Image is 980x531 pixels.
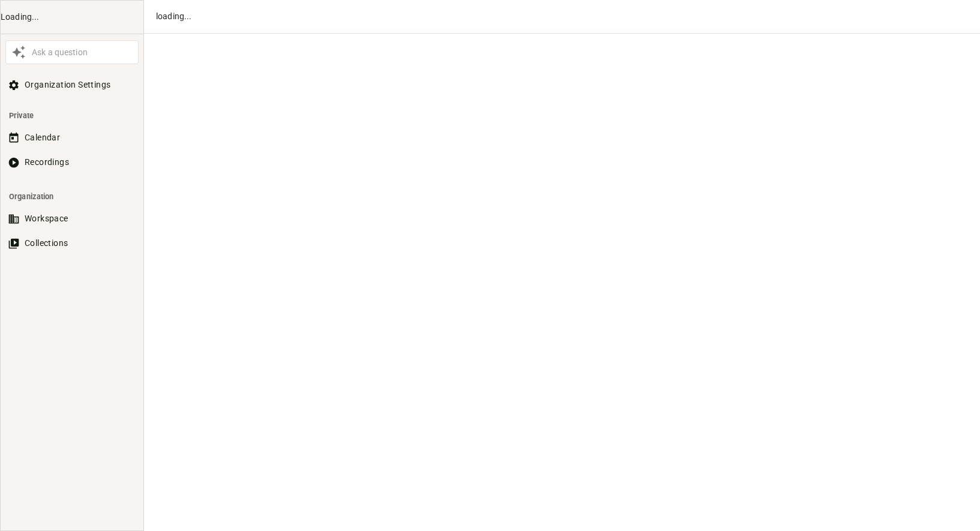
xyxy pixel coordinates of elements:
[5,185,139,208] li: Organization
[5,232,139,254] button: Collections
[156,10,962,23] div: loading...
[5,104,139,127] li: Private
[29,46,136,59] div: Ask a question
[1,11,143,23] div: Loading...
[5,151,139,173] button: Recordings
[5,208,139,230] button: Workspace
[5,127,139,149] button: Calendar
[5,74,139,96] button: Organization Settings
[8,42,29,62] button: Awesile Icon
